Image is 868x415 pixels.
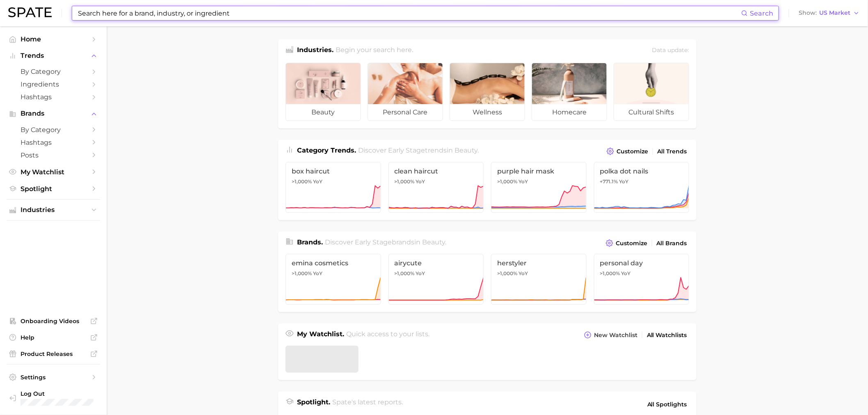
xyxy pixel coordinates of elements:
img: SPATE [8,7,52,17]
a: Hashtags [7,136,100,149]
a: All Brands [655,238,689,249]
a: Posts [7,149,100,162]
span: Search [750,9,774,17]
span: Customize [617,148,648,155]
span: cultural shifts [614,104,689,121]
span: All Spotlights [647,399,687,409]
button: Customize [605,146,650,157]
span: Discover Early Stage trends in . [359,146,479,154]
span: Trends [21,52,86,59]
span: New Watchlist [594,332,637,339]
a: My Watchlist [7,166,100,178]
span: Home [21,35,86,43]
span: wellness [450,104,525,121]
a: box haircut>1,000% YoY [286,162,381,213]
a: Home [7,33,100,46]
span: Category Trends . [297,146,356,154]
span: emina cosmetics [292,259,375,267]
a: Settings [7,371,100,383]
button: ShowUS Market [797,8,862,18]
a: purple hair mask>1,000% YoY [491,162,587,213]
span: clean haircut [395,167,478,175]
span: >1,000% [292,270,312,276]
h2: Begin your search here. [336,45,413,56]
span: YoY [519,178,528,185]
span: polka dot nails [600,167,683,175]
a: Hashtags [7,91,100,103]
span: YoY [519,270,528,277]
span: herstyler [497,259,580,267]
h1: My Watchlist. [297,329,344,341]
a: Help [7,331,100,344]
div: Data update: [652,45,689,56]
span: Brands [21,110,86,117]
h1: Spotlight. [297,397,330,411]
a: Ingredients [7,78,100,91]
span: Hashtags [21,93,86,101]
span: US Market [820,11,851,15]
span: Hashtags [21,139,86,146]
span: box haircut [292,167,375,175]
span: Show [799,11,817,15]
span: YoY [619,178,629,185]
span: Spotlight [21,185,86,193]
a: beauty [286,63,361,121]
span: >1,000% [292,178,312,185]
span: airycute [395,259,478,267]
span: Log Out [21,390,131,397]
span: Help [21,334,86,341]
a: herstyler>1,000% YoY [491,254,587,305]
a: All Watchlists [645,330,689,341]
a: Log out. Currently logged in with e-mail lauren.alexander@emersongroup.com. [7,388,100,408]
span: personal care [368,104,443,121]
span: >1,000% [497,270,517,276]
span: personal day [600,259,683,267]
span: YoY [416,270,425,277]
span: Brands . [297,238,323,246]
h2: Quick access to your lists. [347,329,430,341]
a: All Spotlights [645,397,689,411]
a: All Trends [656,146,689,157]
button: Trends [7,50,100,62]
span: >1,000% [497,178,517,185]
span: YoY [416,178,425,185]
span: beauty [455,146,478,154]
span: purple hair mask [497,167,580,175]
a: by Category [7,123,100,136]
span: homecare [532,104,607,121]
span: My Watchlist [21,168,86,176]
span: All Brands [657,240,687,247]
a: emina cosmetics>1,000% YoY [286,254,381,305]
input: Search here for a brand, industry, or ingredient [77,6,741,20]
a: Product Releases [7,348,100,360]
span: beauty [423,238,445,246]
span: by Category [21,126,86,134]
span: Discover Early Stage brands in . [325,238,447,246]
span: Onboarding Videos [21,317,86,325]
a: Spotlight [7,182,100,195]
span: >1,000% [600,270,620,276]
span: YoY [313,178,322,185]
a: cultural shifts [614,63,689,121]
span: All Trends [658,148,687,155]
span: All Watchlists [647,332,687,339]
span: YoY [313,270,322,277]
span: Ingredients [21,80,86,88]
span: Settings [21,374,86,381]
span: Customize [616,240,647,247]
button: Brands [7,107,100,120]
button: Industries [7,204,100,216]
span: by Category [21,68,86,75]
button: Customize [604,237,649,249]
a: Onboarding Videos [7,315,100,327]
span: +771.1% [600,178,618,185]
span: Posts [21,151,86,159]
h1: Industries. [297,45,333,56]
a: personal day>1,000% YoY [594,254,690,305]
a: wellness [450,63,525,121]
a: personal care [368,63,443,121]
button: New Watchlist [582,329,640,341]
span: >1,000% [395,178,415,185]
a: clean haircut>1,000% YoY [388,162,484,213]
span: Industries [21,206,86,214]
